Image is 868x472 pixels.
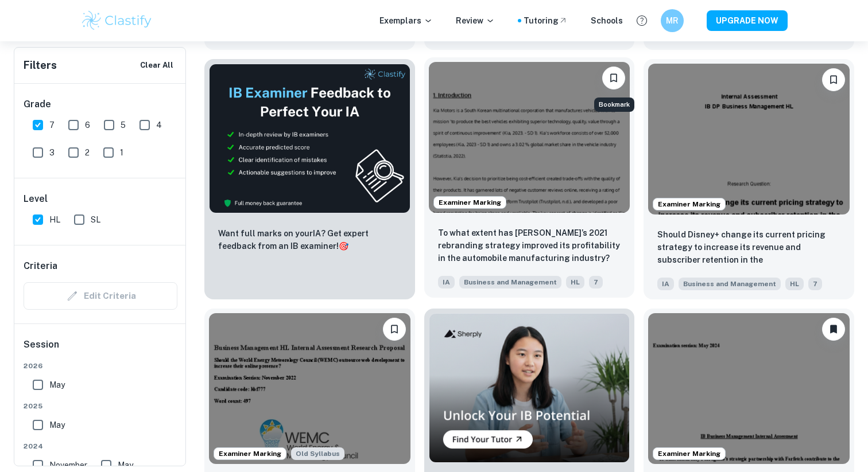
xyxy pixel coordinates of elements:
span: November [49,459,87,471]
span: 4 [156,119,162,131]
span: 2025 [24,401,177,411]
div: Criteria filters are unavailable when searching by topic [24,282,177,310]
h6: Criteria [24,259,57,273]
h6: Level [24,192,177,206]
span: 5 [121,119,126,131]
span: 6 [85,119,90,131]
span: 🎯 [339,241,348,251]
img: Business and Management IA example thumbnail: Should Disney+ change its current pricin [648,64,850,214]
span: HL [49,213,60,226]
span: 1 [120,146,123,159]
h6: Session [24,338,177,361]
span: Business and Management [459,276,561,288]
span: 2024 [24,441,177,451]
div: Bookmark [594,97,634,112]
span: HL [785,278,804,290]
p: Should Disney+ change its current pricing strategy to increase its revenue and subscriber retenti... [657,228,840,267]
h6: Filters [24,57,57,73]
span: Old Syllabus [291,447,344,460]
span: HL [566,276,584,288]
button: Bookmark [383,318,406,341]
p: Review [456,14,495,27]
p: To what extent has Kia’s 2021 rebranding strategy improved its profitability in the automobile ma... [438,227,621,264]
a: Examiner MarkingBookmarkShould Disney+ change its current pricing strategy to increase its revenu... [644,59,854,299]
img: Clastify logo [80,9,153,32]
img: Thumbnail [209,64,410,213]
span: IA [657,278,674,290]
img: Business and Management IA example thumbnail: To what extent has Kia’s 2021 rebranding [429,62,630,213]
span: 7 [808,278,822,290]
div: Starting from the May 2024 session, the Business IA requirements have changed. It's OK to refer t... [291,447,344,460]
button: Help and Feedback [632,11,652,30]
img: Business and Management IA example thumbnail: Should the World Energy Meteorology Coun [209,313,410,464]
button: Unbookmark [822,318,845,341]
span: 3 [49,146,55,159]
span: Examiner Marking [653,199,725,209]
span: Business and Management [679,278,781,290]
button: Bookmark [602,67,625,89]
p: Want full marks on your IA ? Get expert feedback from an IB examiner! [218,227,401,252]
span: 2 [85,146,90,159]
span: Examiner Marking [653,448,725,459]
span: 7 [589,276,603,288]
a: Examiner MarkingBookmarkTo what extent has Kia’s 2021 rebranding strategy improved its profitabil... [424,59,635,299]
a: Tutoring [524,14,568,27]
a: ThumbnailWant full marks on yourIA? Get expert feedback from an IB examiner! [204,59,415,299]
h6: Grade [24,97,177,111]
span: May [118,459,133,471]
span: 2026 [24,361,177,371]
span: Examiner Marking [214,448,286,459]
img: Business and Management IA example thumbnail: To what extent may Ferragamo’s strategic [648,313,850,464]
button: Bookmark [822,68,845,91]
span: Examiner Marking [434,197,506,208]
p: Exemplars [379,14,433,27]
a: Schools [591,14,623,27]
span: IA [438,276,455,288]
span: May [49,419,65,431]
button: MR [661,9,684,32]
span: May [49,379,65,391]
img: Thumbnail [429,313,630,463]
span: SL [91,213,100,226]
span: 7 [49,119,55,131]
button: UPGRADE NOW [707,10,788,31]
h6: MR [666,14,679,27]
button: Clear All [137,57,176,74]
